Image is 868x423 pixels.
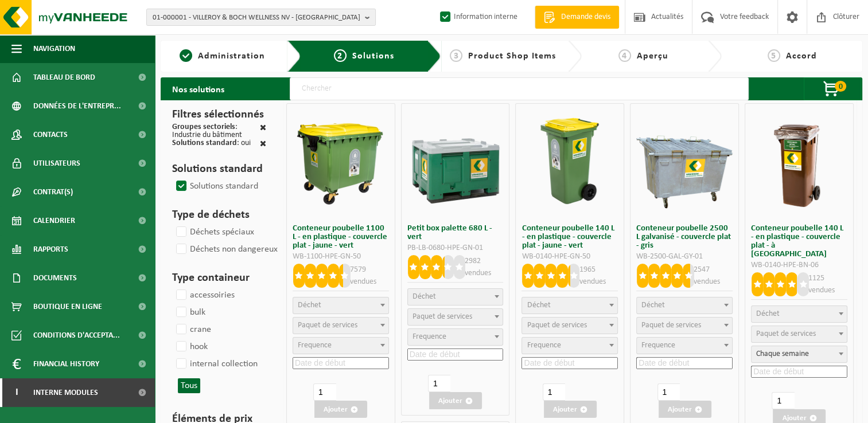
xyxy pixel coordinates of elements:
[174,178,258,195] label: Solutions standard
[172,123,235,131] span: Groupes sectoriels
[407,224,504,241] h3: Petit box palette 680 L - vert
[172,160,266,178] h3: Solutions standard
[146,9,376,26] button: 01-000001 - VILLEROY & BOCH WELLNESS NV - [GEOGRAPHIC_DATA]
[468,52,556,61] span: Product Shop Items
[292,112,390,210] img: WB-1100-HPE-GN-50
[293,357,389,369] input: Date de début
[174,287,235,304] label: accessoiries
[641,341,675,350] span: Frequence
[352,52,394,61] span: Solutions
[751,224,847,258] h3: Conteneur poubelle 140 L - en plastique - couvercle plat - à [GEOGRAPHIC_DATA]
[543,383,565,401] input: 1
[756,310,780,318] span: Déchet
[172,139,237,147] span: Solutions standard
[447,49,559,63] a: 3Product Shop Items
[751,261,847,269] div: WB-0140-HPE-BN-06
[172,106,266,123] h3: Filtres sélectionnés
[298,341,332,350] span: Frequence
[786,52,817,61] span: Accord
[641,321,701,330] span: Paquet de services
[33,378,98,407] span: Interne modules
[33,235,68,264] span: Rapports
[535,6,619,29] a: Demande devis
[172,206,266,224] h3: Type de déchets
[527,341,560,350] span: Frequence
[659,401,711,418] button: Ajouter
[33,92,121,120] span: Données de l'entrepr...
[835,81,846,92] span: 0
[33,120,68,149] span: Contacts
[521,112,618,210] img: WB-0140-HPE-GN-50
[438,9,517,26] label: Information interne
[407,244,504,252] div: PB-LB-0680-HPE-GN-01
[310,49,419,63] a: 2Solutions
[772,392,794,409] input: 1
[636,357,733,369] input: Date de début
[579,264,618,288] p: 1965 vendues
[293,224,389,250] h3: Conteneur poubelle 1100 L - en plastique - couvercle plat - jaune - vert
[178,378,200,393] button: Tous
[180,49,192,62] span: 1
[727,49,857,63] a: 5Accord
[558,11,613,23] span: Demande devis
[298,321,357,330] span: Paquet de services
[407,112,504,210] img: PB-LB-0680-HPE-GN-01
[314,401,367,418] button: Ajouter
[11,378,22,407] span: I
[412,332,446,341] span: Frequence
[412,312,472,321] span: Paquet de services
[412,292,436,301] span: Déchet
[33,264,77,292] span: Documents
[350,264,389,288] p: 7579 vendues
[521,224,618,250] h3: Conteneur poubelle 140 L - en plastique - couvercle plat - jaune - vert
[172,139,251,149] div: : oui
[618,49,631,62] span: 4
[33,63,95,92] span: Tableau de bord
[174,338,208,355] label: hook
[750,112,848,210] img: WB-0140-HPE-BN-06
[153,9,360,26] span: 01-000001 - VILLEROY & BOCH WELLNESS NV - [GEOGRAPHIC_DATA]
[172,123,260,139] div: : Industrie du bâtiment
[465,255,504,279] p: 2982 vendues
[33,34,75,63] span: Navigation
[694,264,733,288] p: 2547 vendues
[33,292,102,321] span: Boutique en ligne
[756,330,816,338] span: Paquet de services
[521,357,618,369] input: Date de début
[174,321,211,338] label: crane
[174,241,278,258] label: Déchets non dangereux
[174,355,258,373] label: internal collection
[429,392,482,409] button: Ajouter
[450,49,462,62] span: 3
[521,253,618,261] div: WB-0140-HPE-GN-50
[637,52,668,61] span: Aperçu
[752,346,847,362] span: Chaque semaine
[527,321,586,330] span: Paquet de services
[636,253,733,261] div: WB-2500-GAL-GY-01
[174,224,254,241] label: Déchets spéciaux
[407,348,504,361] input: Date de début
[768,49,780,62] span: 5
[33,206,75,235] span: Calendrier
[166,49,278,63] a: 1Administration
[428,375,450,392] input: 1
[808,272,847,296] p: 1125 vendues
[751,346,847,363] span: Chaque semaine
[641,301,665,310] span: Déchet
[636,112,733,210] img: WB-2500-GAL-GY-01
[33,149,80,178] span: Utilisateurs
[313,383,336,401] input: 1
[161,77,236,100] h2: Nos solutions
[334,49,347,62] span: 2
[298,301,321,310] span: Déchet
[174,304,205,321] label: bulk
[198,52,265,61] span: Administration
[33,321,120,350] span: Conditions d'accepta...
[33,350,99,378] span: Financial History
[172,269,266,287] h3: Type containeur
[290,77,749,100] input: Chercher
[804,77,861,100] button: 0
[33,178,73,206] span: Contrat(s)
[527,301,550,310] span: Déchet
[657,383,680,401] input: 1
